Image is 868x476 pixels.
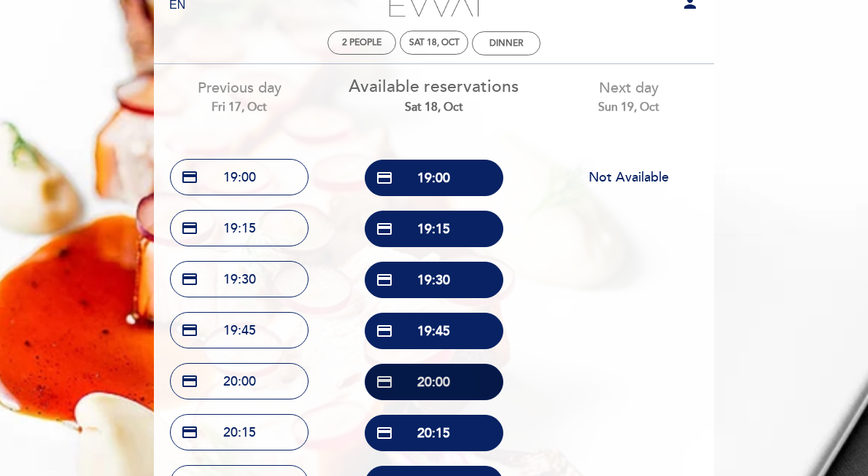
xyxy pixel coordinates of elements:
button: credit_card 19:30 [170,261,309,297]
button: credit_card 20:00 [170,363,309,399]
span: credit_card [181,424,198,441]
span: credit_card [181,321,198,339]
button: credit_card 19:45 [365,313,503,349]
button: credit_card 19:15 [365,211,503,247]
span: credit_card [376,220,393,238]
span: credit_card [376,322,393,340]
span: credit_card [376,169,393,187]
button: credit_card 19:45 [170,312,309,348]
div: Previous day [153,78,326,115]
button: credit_card 19:00 [365,160,503,196]
span: credit_card [181,168,198,186]
div: Dinner [489,38,523,49]
span: credit_card [181,219,198,237]
div: Sat 18, Oct [409,37,460,48]
button: credit_card 19:15 [170,210,309,246]
span: credit_card [376,271,393,289]
div: Sun 19, Oct [542,99,715,116]
button: credit_card 19:30 [365,262,503,298]
div: Fri 17, Oct [153,99,326,116]
span: credit_card [181,270,198,288]
div: Next day [542,78,715,115]
button: credit_card 20:15 [170,414,309,450]
button: credit_card 20:15 [365,415,503,451]
span: credit_card [376,424,393,442]
div: Sat 18, Oct [348,99,521,116]
span: credit_card [376,373,393,391]
span: credit_card [181,372,198,390]
div: Available reservations [348,75,521,116]
button: Not Available [559,159,698,195]
button: credit_card 20:00 [365,364,503,400]
span: 2 people [342,37,381,48]
button: credit_card 19:00 [170,159,309,195]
